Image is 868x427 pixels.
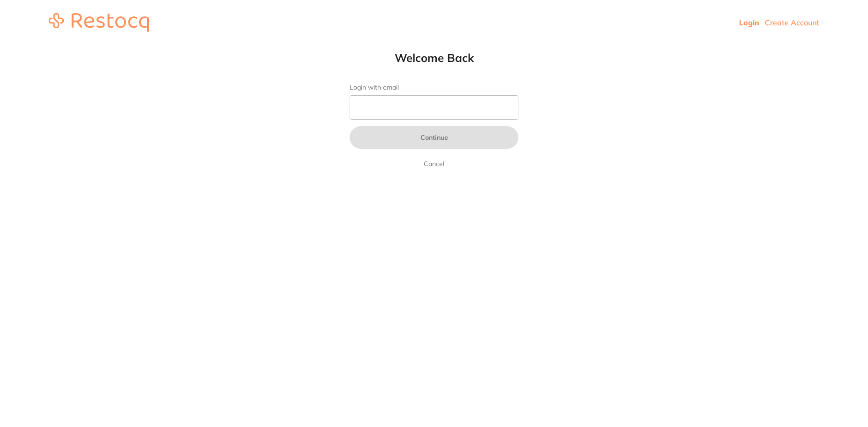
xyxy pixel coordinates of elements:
a: Login [739,18,759,27]
label: Login with email [350,84,518,91]
img: restocq_logo.svg [49,13,149,32]
button: Continue [350,126,518,149]
a: Create Account [765,18,819,27]
h1: Welcome Back [331,51,537,65]
a: Cancel [422,158,446,169]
